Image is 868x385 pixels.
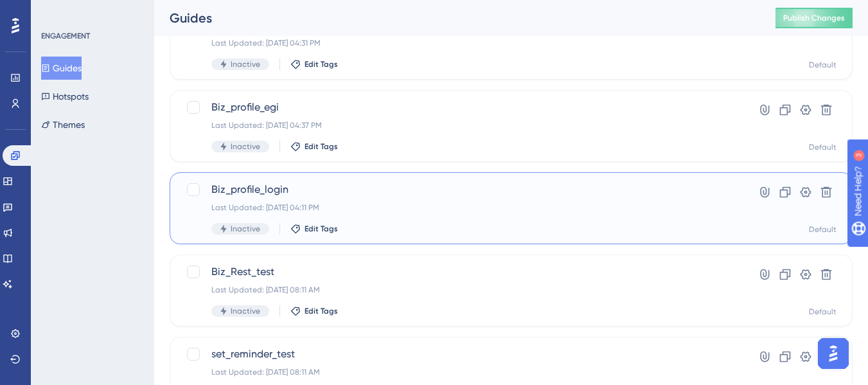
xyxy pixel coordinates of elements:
button: Publish Changes [775,8,853,28]
div: Last Updated: [DATE] 08:11 AM [211,285,708,295]
span: Inactive [231,141,260,152]
div: Last Updated: [DATE] 08:11 AM [211,367,708,377]
span: Publish Changes [783,13,845,23]
div: Last Updated: [DATE] 04:11 PM [211,202,708,213]
button: Guides [41,57,82,80]
button: Hotspots [41,85,89,108]
button: Themes [41,113,85,136]
span: Biz_profile_egi [211,100,708,115]
span: Biz_profile_login [211,182,708,197]
iframe: UserGuiding AI Assistant Launcher [814,334,853,373]
div: Default [809,142,837,152]
span: Edit Tags [305,141,338,152]
span: Edit Tags [305,306,338,316]
span: set_reminder_test [211,346,708,362]
span: Edit Tags [305,224,338,234]
span: Inactive [231,224,260,234]
button: Edit Tags [290,141,338,152]
span: Biz_Rest_test [211,264,708,280]
div: Last Updated: [DATE] 04:37 PM [211,120,708,130]
div: Default [809,307,837,317]
div: Last Updated: [DATE] 04:31 PM [211,38,708,48]
div: 3 [89,6,93,17]
span: Inactive [231,59,260,69]
span: Edit Tags [305,59,338,69]
span: Need Help? [30,3,80,19]
div: ENGAGEMENT [41,31,90,41]
button: Edit Tags [290,59,338,69]
button: Edit Tags [290,306,338,316]
div: Guides [170,9,743,27]
div: Default [809,60,837,70]
button: Edit Tags [290,224,338,234]
div: Default [809,224,837,235]
span: Inactive [231,306,260,316]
